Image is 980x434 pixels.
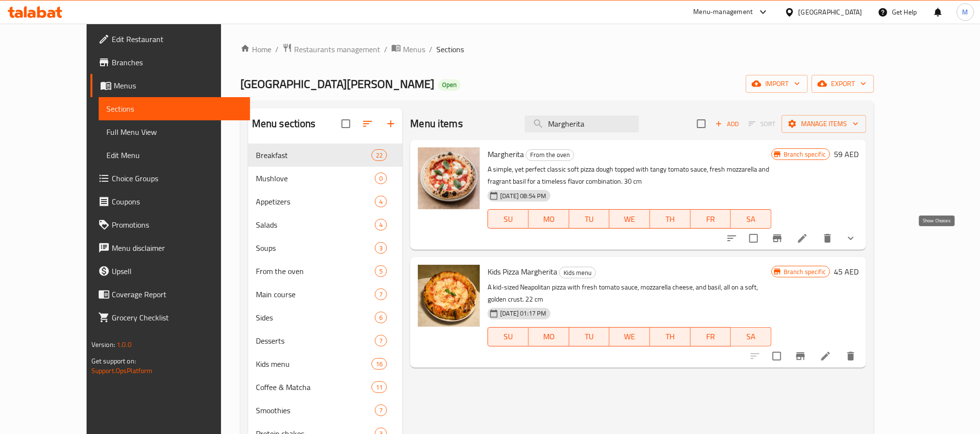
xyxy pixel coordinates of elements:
div: Mushlove0 [248,167,403,190]
a: Edit menu item [797,232,808,244]
a: Support.OpsPlatform [91,364,153,377]
span: Choice Groups [112,173,242,184]
div: Appetizers4 [248,190,403,213]
button: Add section [379,112,402,135]
span: 22 [372,151,386,160]
button: WE [609,209,650,229]
h2: Menu sections [252,116,316,131]
span: WE [613,330,646,344]
span: Get support on: [91,355,136,367]
span: Menus [114,80,242,91]
span: MO [533,330,565,344]
div: Soups [256,242,375,254]
span: 3 [375,244,386,253]
div: Sides6 [248,306,403,329]
button: SU [488,327,529,347]
div: Kids menu16 [248,352,403,376]
a: Grocery Checklist [90,306,250,329]
p: A simple, yet perfect classic soft pizza dough topped with tangy tomato sauce, fresh mozzarella a... [488,163,772,188]
li: / [429,43,432,55]
span: Grocery Checklist [112,312,242,323]
span: Add [714,118,740,130]
button: delete [816,227,839,250]
a: Menus [391,43,425,56]
a: Menus [90,74,250,97]
button: MO [529,327,569,347]
a: Edit menu item [820,350,832,362]
a: Menu disclaimer [90,236,250,260]
div: items [375,289,387,300]
span: Branch specific [780,150,830,159]
span: Restaurants management [294,43,380,55]
p: A kid-sized Neapolitan pizza with fresh tomato sauce, mozzarella cheese, and basil, all on a soft... [488,281,772,305]
button: export [812,75,874,93]
span: Smoothies [256,405,375,416]
a: Branches [90,51,250,74]
span: Coffee & Matcha [256,381,371,393]
button: SA [731,209,772,229]
div: items [375,196,387,207]
a: Edit Menu [99,144,250,167]
div: items [375,242,387,254]
div: items [375,265,387,277]
span: TU [573,212,606,226]
span: Select to update [743,228,764,248]
span: 4 [375,197,386,206]
div: Kids menu [559,267,596,278]
div: Main course [256,289,375,300]
a: Sections [99,97,250,120]
span: 5 [375,267,386,276]
div: Coffee & Matcha11 [248,376,403,399]
span: Salads [256,219,375,231]
span: TH [654,212,687,226]
div: Menu-management [694,6,753,18]
button: TH [650,209,691,229]
div: Desserts7 [248,329,403,352]
span: Kids menu [560,267,595,278]
span: 1.0.0 [117,338,132,351]
button: MO [529,209,569,229]
div: Soups3 [248,236,403,260]
button: Manage items [782,115,866,133]
span: Mushlove [256,173,375,184]
span: 16 [372,360,386,369]
span: Add item [712,116,742,131]
button: sort-choices [720,227,743,250]
h6: 59 AED [834,147,859,161]
a: Full Menu View [99,120,250,144]
span: Appetizers [256,196,375,207]
div: items [371,358,387,370]
div: Breakfast22 [248,144,403,167]
span: Menus [403,43,425,55]
span: MO [533,212,565,226]
span: Promotions [112,219,242,231]
span: From the oven [526,149,574,160]
span: SU [492,330,525,344]
div: Sides [256,312,375,323]
span: SA [735,330,768,344]
a: Edit Restaurant [90,28,250,51]
div: Kids menu [256,358,371,370]
a: Home [240,43,271,55]
span: 7 [375,290,386,299]
a: Coverage Report [90,283,250,306]
li: / [384,43,387,55]
button: SU [488,209,529,229]
span: TU [573,330,606,344]
button: Add [712,116,742,131]
a: Coupons [90,190,250,213]
div: From the oven5 [248,260,403,283]
div: items [371,381,387,393]
div: Breakfast [256,149,371,161]
span: Sections [436,43,464,55]
span: 7 [375,406,386,415]
span: Open [438,81,460,89]
span: SA [735,212,768,226]
div: items [375,405,387,416]
span: 4 [375,220,386,230]
span: [GEOGRAPHIC_DATA][PERSON_NAME] [240,73,434,95]
div: Smoothies7 [248,399,403,422]
span: Margherita [488,147,524,161]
